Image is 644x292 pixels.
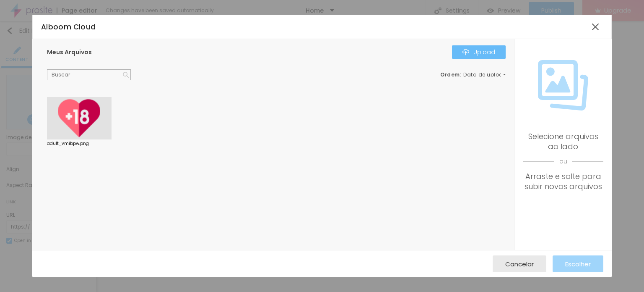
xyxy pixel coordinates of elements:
[452,45,506,59] button: IconeUpload
[505,260,534,268] span: Cancelar
[440,72,506,77] div: :
[538,60,588,110] img: Icone
[493,255,546,272] button: Cancelar
[47,69,131,80] input: Buscar
[462,49,469,55] img: Icone
[462,49,495,55] div: Upload
[440,71,460,78] span: Ordem
[565,260,591,268] span: Escolher
[47,142,112,146] div: adult_vmibpw.png
[47,48,92,56] span: Meus Arquivos
[523,132,603,192] div: Selecione arquivos ao lado Arraste e solte para subir novos arquivos
[463,72,507,77] span: Data de upload
[123,72,129,78] img: Icone
[41,22,96,32] span: Alboom Cloud
[553,255,603,272] button: Escolher
[523,152,603,171] span: ou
